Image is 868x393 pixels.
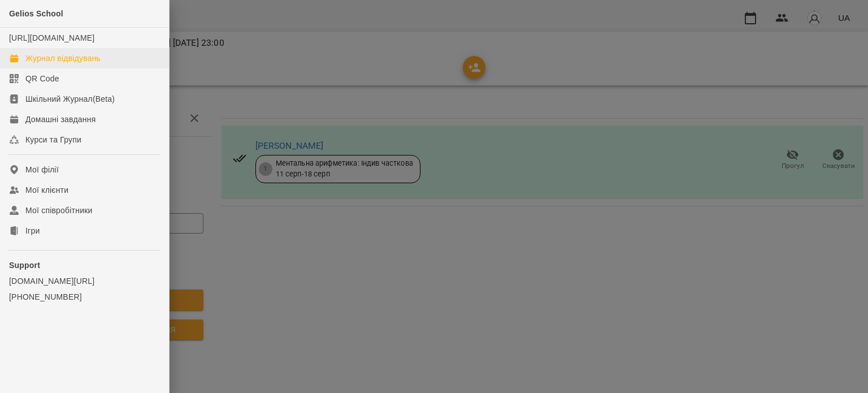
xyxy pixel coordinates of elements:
[25,53,101,64] div: Журнал відвідувань
[25,184,68,196] div: Мої клієнти
[25,93,115,105] div: Шкільний Журнал(Beta)
[9,275,160,287] a: [DOMAIN_NAME][URL]
[25,134,81,145] div: Курси та Групи
[25,225,40,236] div: Ігри
[25,205,93,216] div: Мої співробітники
[9,291,160,303] a: [PHONE_NUMBER]
[25,73,59,84] div: QR Code
[25,164,59,175] div: Мої філії
[25,114,96,125] div: Домашні завдання
[9,9,63,18] span: Gelios School
[9,33,94,42] a: [URL][DOMAIN_NAME]
[9,260,160,271] p: Support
